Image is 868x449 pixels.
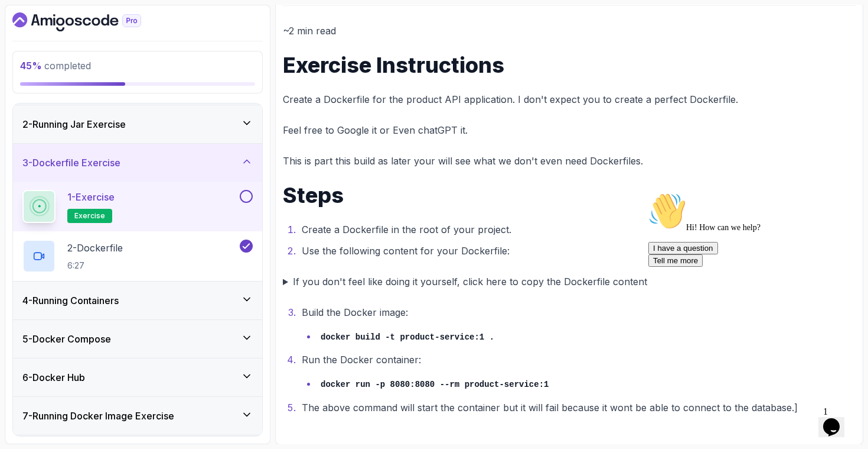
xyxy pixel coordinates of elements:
button: 5-Docker Compose [13,320,262,358]
span: Hi! How can we help? [5,35,117,44]
button: 7-Running Docker Image Exercise [13,397,262,435]
span: exercise [74,211,105,221]
p: Feel free to Google it or Even chatGPT it. [283,122,856,138]
li: The above command will start the container but it will fail because it wont be able to connect to... [298,399,856,416]
li: Run the Docker container: [298,351,856,392]
span: completed [20,60,91,72]
h3: 2 - Running Jar Exercise [22,117,126,131]
button: 3-Dockerfile Exercise [13,144,262,182]
button: Tell me more [5,67,59,79]
h3: 7 - Running Docker Image Exercise [22,409,174,423]
iframe: chat widget [644,188,856,396]
p: 2 - Dockerfile [67,241,123,255]
li: Create a Dockerfile in the root of your project. [298,221,856,238]
p: 1 - Exercise [67,190,115,204]
button: 2-Dockerfile6:27 [22,240,253,273]
h1: Exercise Instructions [283,53,856,77]
p: Create a Dockerfile for the product API application. I don't expect you to create a perfect Docke... [283,91,856,108]
span: 45 % [20,60,42,72]
p: This is part this build as later your will see what we don't even need Dockerfiles. [283,153,856,169]
h3: 4 - Running Containers [22,293,119,308]
summary: If you don't feel like doing it yourself, click here to copy the Dockerfile content [283,273,856,290]
p: ~2 min read [283,22,856,39]
iframe: chat widget [818,402,856,437]
button: 4-Running Containers [13,282,262,319]
div: 👋Hi! How can we help?I have a questionTell me more [5,5,217,79]
button: I have a question [5,54,74,67]
h3: 6 - Docker Hub [22,370,85,385]
p: 6:27 [67,260,123,272]
img: :wave: [5,5,43,43]
h3: 5 - Docker Compose [22,332,111,346]
code: docker run -p 8080:8080 --rm product-service:1 [321,380,549,389]
li: Use the following content for your Dockerfile: [298,243,856,259]
h3: 3 - Dockerfile Exercise [22,156,120,170]
code: docker build -t product-service:1 . [321,332,494,342]
a: Dashboard [12,12,168,31]
button: 1-Exerciseexercise [22,190,253,223]
li: Build the Docker image: [298,304,856,345]
h1: Steps [283,183,856,207]
button: 2-Running Jar Exercise [13,105,262,143]
button: 6-Docker Hub [13,358,262,396]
